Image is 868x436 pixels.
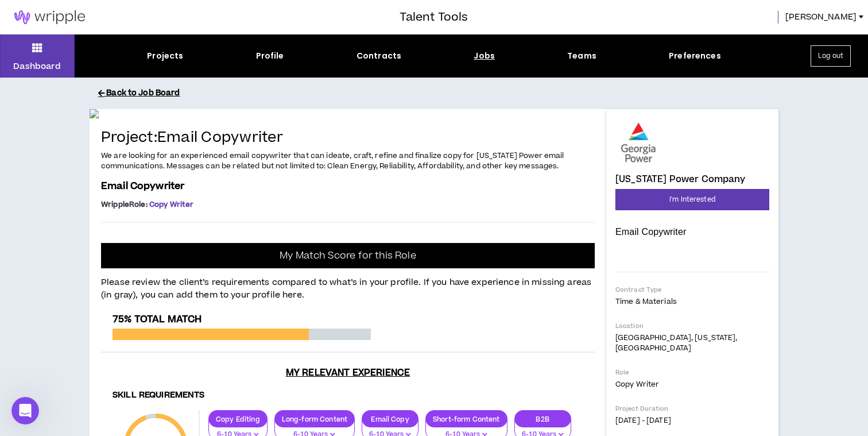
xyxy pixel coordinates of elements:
[101,151,564,171] span: We are looking for an experienced email copywriter that can ideate, craft, refine and finalize co...
[615,226,769,238] p: Email Copywriter
[615,174,746,184] h4: [US_STATE] Power Company
[90,109,606,118] img: 9cYldU1Bd6BHVzuWBb6pJtCSpdcMLWUpcchFap8Y.jpg
[149,199,194,210] span: Copy Writer
[256,50,284,62] div: Profile
[615,296,769,307] p: Time & Materials
[515,415,571,423] p: B2B
[362,415,418,423] p: Email Copy
[101,269,595,302] p: Please review the client’s requirements compared to what’s in your profile. If you have experienc...
[615,379,659,389] span: Copy Writer
[13,60,61,72] p: Dashboard
[615,285,769,294] p: Contract Type
[280,250,416,261] p: My Match Score for this Role
[11,397,39,425] iframe: Intercom live chat
[147,50,183,62] div: Projects
[669,194,715,205] span: I'm Interested
[426,415,507,423] p: Short-form Content
[811,45,851,67] button: Log out
[615,415,769,426] p: [DATE] - [DATE]
[113,390,583,401] h4: Skill Requirements
[400,9,468,26] h3: Talent Tools
[101,367,595,379] h3: My Relevant Experience
[669,50,721,62] div: Preferences
[101,130,595,146] h4: Project: Email Copywriter
[113,312,201,326] span: 75% Total Match
[98,83,787,103] button: Back to Job Board
[615,368,769,377] p: Role
[615,333,769,353] p: [GEOGRAPHIC_DATA], [US_STATE], [GEOGRAPHIC_DATA]
[615,322,769,330] p: Location
[615,189,769,210] button: I'm Interested
[275,415,354,423] p: Long-form Content
[785,11,857,24] span: [PERSON_NAME]
[209,415,267,423] p: Copy Editing
[101,199,148,210] span: Wripple Role :
[101,179,184,193] span: Email Copywriter
[356,50,401,62] div: Contracts
[615,404,769,413] p: Project Duration
[567,50,596,62] div: Teams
